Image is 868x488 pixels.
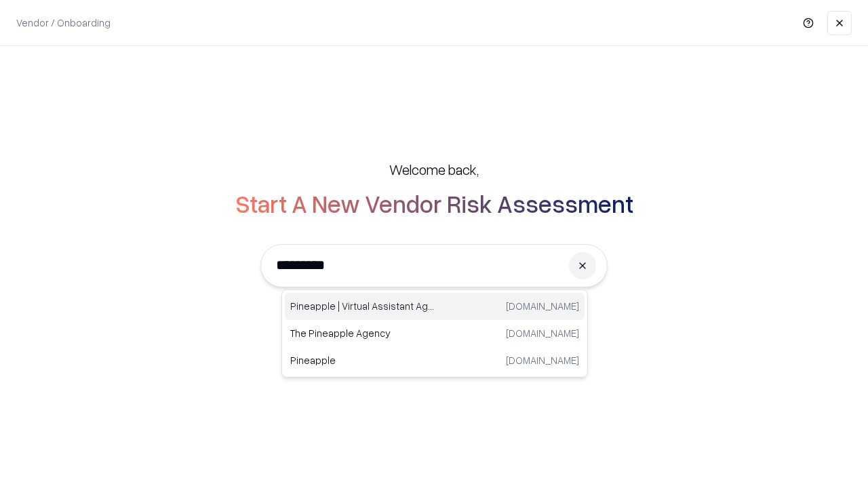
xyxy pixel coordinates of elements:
div: Suggestions [281,289,588,378]
p: Vendor / Onboarding [16,16,111,30]
h5: Welcome back, [389,160,479,179]
p: [DOMAIN_NAME] [506,326,579,340]
p: [DOMAIN_NAME] [506,299,579,313]
p: The Pineapple Agency [290,326,435,340]
p: [DOMAIN_NAME] [506,353,579,367]
p: Pineapple [290,353,435,367]
h2: Start A New Vendor Risk Assessment [235,190,633,217]
p: Pineapple | Virtual Assistant Agency [290,299,435,313]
